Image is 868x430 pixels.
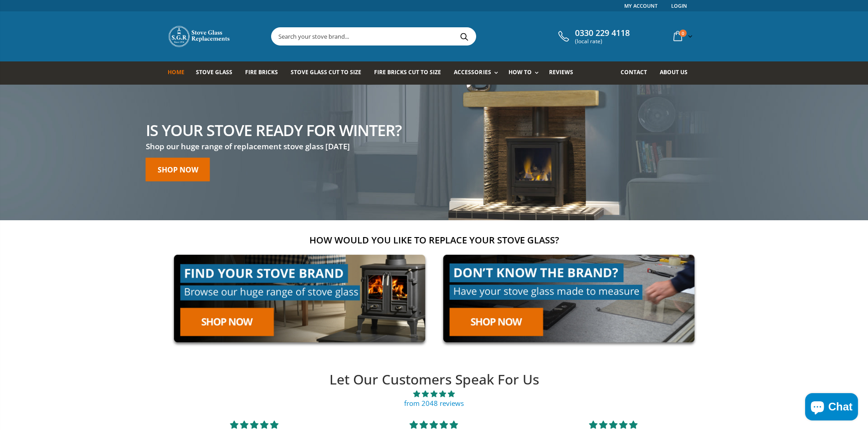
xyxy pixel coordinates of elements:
a: Stove Glass Cut To Size [291,61,368,85]
span: Fire Bricks Cut To Size [374,68,441,76]
span: 0 [679,30,687,37]
h2: How would you like to replace your stove glass? [168,234,701,246]
a: Fire Bricks Cut To Size [374,61,448,85]
a: Reviews [549,61,580,85]
a: Accessories [454,61,502,85]
a: Contact [621,61,654,85]
span: 4.89 stars [164,389,704,399]
span: Stove Glass [196,68,232,76]
a: 0330 229 4118 (local rate) [556,28,630,45]
img: made-to-measure-cta_2cd95ceb-d519-4648-b0cf-d2d338fdf11f.jpg [437,248,701,349]
span: Stove Glass Cut To Size [291,68,361,76]
a: About us [660,61,694,85]
img: Stove Glass Replacement [168,25,231,48]
span: 0330 229 4118 [575,28,630,38]
a: How To [508,61,543,85]
span: How To [508,68,532,76]
span: Fire Bricks [245,68,278,76]
h2: Is your stove ready for winter? [146,122,401,137]
span: (local rate) [575,38,630,45]
span: About us [660,68,688,76]
h3: Shop our huge range of replacement stove glass [DATE] [146,141,401,152]
a: Shop now [146,157,210,181]
h2: Let Our Customers Speak For Us [164,370,704,389]
a: 0 [670,27,694,45]
img: find-your-brand-cta_9b334d5d-5c94-48ed-825f-d7972bbdebd0.jpg [168,248,431,349]
span: Accessories [454,68,491,76]
a: Stove Glass [196,61,239,85]
span: Reviews [549,68,573,76]
a: 4.89 stars from 2048 reviews [164,389,704,408]
button: Search [454,28,475,45]
a: Home [168,61,191,85]
span: Contact [621,68,647,76]
input: Search your stove brand... [272,28,578,45]
a: Fire Bricks [245,61,285,85]
a: from 2048 reviews [404,399,464,408]
span: Home [168,68,185,76]
inbox-online-store-chat: Shopify online store chat [802,393,861,423]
